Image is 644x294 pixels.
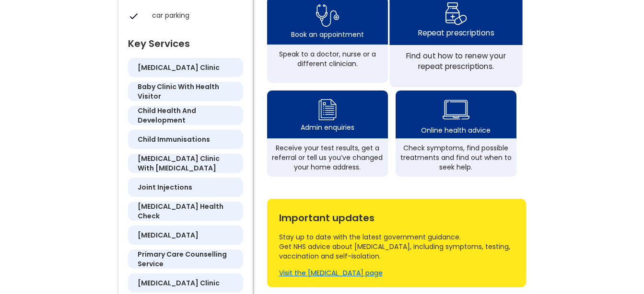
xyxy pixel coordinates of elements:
[279,208,514,223] div: Important updates
[138,82,234,101] h5: baby clinic with health visitor
[418,27,493,38] div: Repeat prescriptions
[316,1,339,30] img: book appointment icon
[291,30,364,39] div: Book an appointment
[395,50,517,71] div: Find out how to renew your repeat prescriptions.
[138,182,192,192] h5: joint injections
[138,106,234,125] h5: child health and development
[267,90,388,177] a: admin enquiry iconAdmin enquiriesReceive your test results, get a referral or tell us you’ve chan...
[279,232,514,261] div: Stay up to date with the latest government guidance. Get NHS advice about [MEDICAL_DATA], includi...
[138,135,210,144] h5: child immunisations
[443,94,469,125] img: health advice icon
[152,11,238,20] div: car parking
[138,230,199,240] h5: [MEDICAL_DATA]
[138,249,234,269] h5: primary care counselling service
[138,202,234,221] h5: [MEDICAL_DATA] health check
[138,63,220,72] h5: [MEDICAL_DATA] clinic
[138,154,234,173] h5: [MEDICAL_DATA] clinic with [MEDICAL_DATA]
[279,268,383,278] a: Visit the [MEDICAL_DATA] page
[272,49,383,68] div: Speak to a doctor, nurse or a different clinician.
[272,143,383,172] div: Receive your test results, get a referral or tell us you’ve changed your home address.
[301,123,354,132] div: Admin enquiries
[421,125,491,135] div: Online health advice
[138,278,220,288] h5: [MEDICAL_DATA] clinic
[396,90,516,177] a: health advice iconOnline health adviceCheck symptoms, find possible treatments and find out when ...
[317,97,338,123] img: admin enquiry icon
[128,34,243,48] div: Key Services
[400,143,512,172] div: Check symptoms, find possible treatments and find out when to seek help.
